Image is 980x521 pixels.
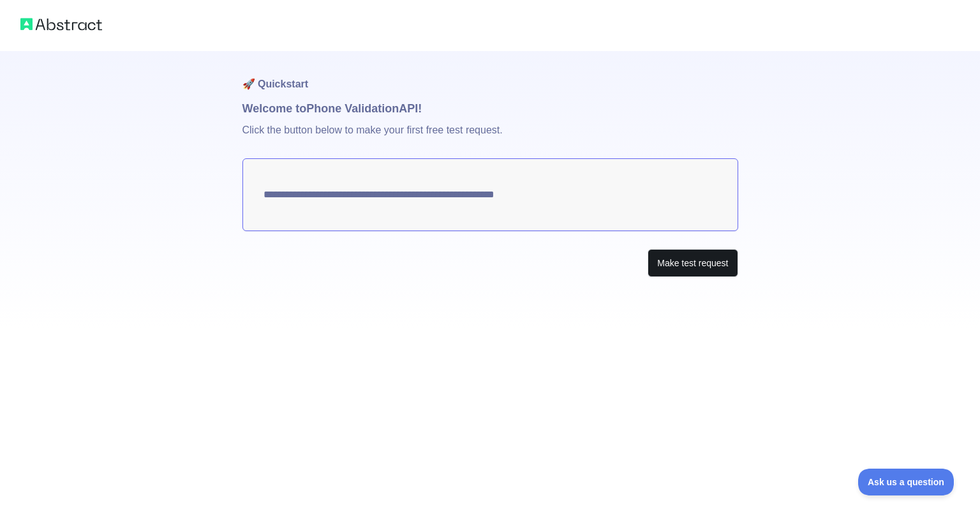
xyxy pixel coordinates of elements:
iframe: Toggle Customer Support [858,469,954,495]
h1: Welcome to Phone Validation API! [242,100,738,117]
button: Make test request [648,249,738,278]
img: Abstract logo [20,15,102,33]
h1: 🚀 Quickstart [242,51,738,100]
p: Click the button below to make your first free test request. [242,117,738,158]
